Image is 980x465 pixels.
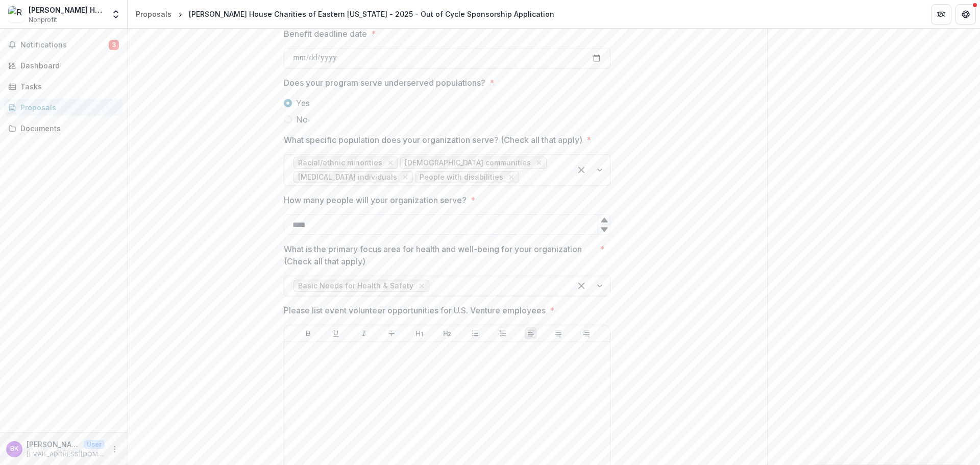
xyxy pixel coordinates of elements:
span: People with disabilities [420,173,503,182]
button: Notifications3 [4,37,123,53]
div: Documents [20,123,115,134]
p: How many people will your organization serve? [284,194,467,206]
button: Heading 1 [413,327,426,339]
div: Remove Basic Needs for Health & Safety [416,281,427,291]
a: Dashboard [4,57,123,74]
button: Bold [302,327,314,339]
div: [PERSON_NAME] House Charities of Eastern [US_STATE] - 2025 - Out of Cycle Sponsorship Application [189,9,554,19]
p: What specific population does your organization serve? (Check all that apply) [284,134,582,146]
p: [EMAIL_ADDRESS][DOMAIN_NAME] [27,450,105,459]
button: Align Right [580,327,593,339]
button: Underline [330,327,342,339]
button: Ordered List [497,327,509,339]
span: [DEMOGRAPHIC_DATA] communities [405,159,531,167]
div: Tasks [20,81,115,92]
div: Remove Racial/ethnic minorities [385,158,396,168]
span: Racial/ethnic minorities [298,159,382,167]
p: Please list event volunteer opportunities for U.S. Venture employees [284,304,546,316]
p: Benefit deadline date [284,28,367,40]
div: Remove LGBTQ+ communities [534,158,544,168]
nav: breadcrumb [132,7,558,21]
span: Notifications [20,41,109,50]
button: Heading 2 [441,327,453,339]
div: [PERSON_NAME] House Charities of [GEOGRAPHIC_DATA][US_STATE] [29,5,105,15]
a: Proposals [4,99,123,116]
div: Proposals [136,9,171,19]
button: Get Help [955,4,976,25]
div: Proposals [20,102,115,113]
button: Italicize [358,327,370,339]
p: User [84,440,105,449]
button: Strike [385,327,398,339]
button: Open entity switcher [109,4,123,25]
button: Align Center [552,327,565,339]
span: Yes [296,97,310,109]
span: [MEDICAL_DATA] individuals [298,173,397,182]
div: Remove People with disabilities [506,172,517,182]
span: Basic Needs for Health & Safety [298,282,413,290]
button: Partners [931,4,951,25]
div: Bridget Kesner [10,446,18,452]
a: Documents [4,120,123,137]
button: Bullet List [469,327,481,339]
span: No [296,113,308,126]
a: Tasks [4,78,123,95]
p: What is the primary focus area for health and well-being for your organization (Check all that ap... [284,243,596,267]
div: Dashboard [20,60,115,71]
div: Remove Low-income individuals [400,172,410,182]
img: Ronald McDonald House Charities of Eastern Wisconsin [8,6,24,22]
span: 3 [109,40,119,50]
button: More [109,443,121,455]
div: Clear selected options [573,278,590,294]
button: Align Left [525,327,537,339]
div: Clear selected options [573,162,590,178]
p: [PERSON_NAME] [27,439,80,450]
p: Does your program serve underserved populations? [284,77,485,89]
span: Nonprofit [29,15,57,25]
a: Proposals [132,7,176,21]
